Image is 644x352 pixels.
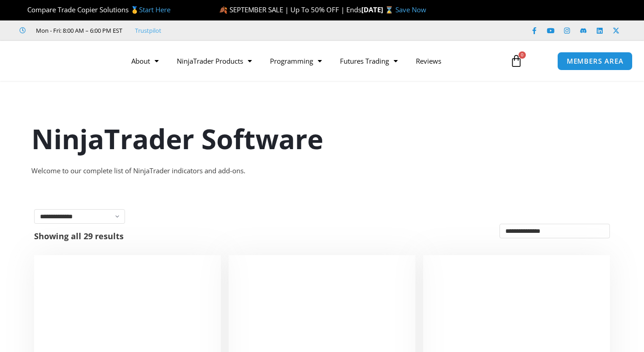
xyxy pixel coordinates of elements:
[34,232,124,240] p: Showing all 29 results
[168,50,261,71] a: NinjaTrader Products
[361,5,395,14] strong: [DATE] ⌛
[519,51,526,59] span: 0
[31,165,613,177] div: Welcome to our complete list of NinjaTrader indicators and add-ons.
[31,120,613,158] h1: NinjaTrader Software
[567,58,624,65] span: MEMBERS AREA
[331,50,407,71] a: Futures Trading
[20,6,27,13] img: 🏆
[557,52,633,70] a: MEMBERS AREA
[219,5,361,14] span: 🍂 SEPTEMBER SALE | Up To 50% OFF | Ends
[15,45,113,77] img: LogoAI | Affordable Indicators – NinjaTrader
[122,50,168,71] a: About
[135,25,161,36] a: Trustpilot
[34,25,122,36] span: Mon - Fri: 8:00 AM – 6:00 PM EST
[407,50,450,71] a: Reviews
[499,224,610,238] select: Shop order
[139,5,170,14] a: Start Here
[395,5,426,14] a: Save Now
[122,50,502,71] nav: Menu
[261,50,331,71] a: Programming
[496,48,536,74] a: 0
[20,5,170,14] span: Compare Trade Copier Solutions 🥇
